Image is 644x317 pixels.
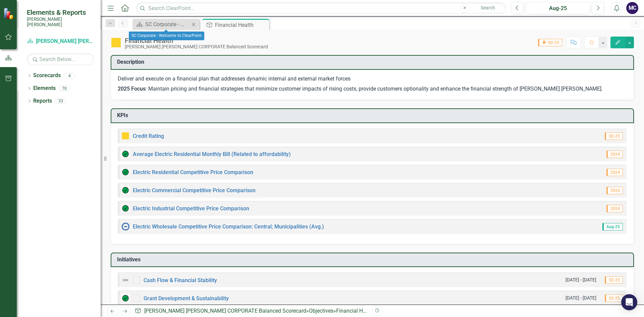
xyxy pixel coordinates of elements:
[136,2,506,14] input: Search ClearPoint...
[121,294,129,302] img: On Target
[145,20,190,29] div: SC Corporate - Welcome to ClearPoint
[117,59,630,65] h3: Description
[606,205,623,212] span: 2024
[215,21,268,29] div: Financial Health
[125,37,268,44] div: Financial Health
[27,16,94,28] small: [PERSON_NAME] [PERSON_NAME]
[118,75,627,84] p: Deliver and execute on a financial plan that addresses dynamic internal and external market forces
[606,151,623,158] span: 2024
[133,223,324,230] a: Electric Wholesale Competitive Price Comparison: Central; Municipalities (Avg.)
[626,2,638,14] button: MC
[121,222,129,230] img: No Information
[27,38,94,45] a: [PERSON_NAME] [PERSON_NAME] CORPORATE Balanced Scorecard
[133,187,256,194] a: Electric Commercial Competitive Price Comparison
[117,257,630,263] h3: Initiatives
[528,4,588,12] div: Aug-25
[27,8,94,16] span: Elements & Reports
[129,32,204,40] div: SC Corporate - Welcome to ClearPoint
[125,44,268,49] div: [PERSON_NAME] [PERSON_NAME] CORPORATE Balanced Scorecard
[64,73,75,78] div: 4
[621,294,637,310] div: Open Intercom Messenger
[111,37,121,48] img: Caution
[606,187,623,194] span: 2024
[121,150,129,158] img: On Target
[144,277,217,283] a: Cash Flow & Financial Stability
[133,133,164,139] a: Credit Rating
[3,8,15,19] img: ClearPoint Strategy
[27,53,94,65] input: Search Below...
[118,84,627,93] p: : Maintain pricing and financial strategies that minimize customer impacts of rising costs, provi...
[33,85,56,92] a: Elements
[121,276,129,284] img: Not Defined
[606,169,623,176] span: 2024
[135,307,367,315] div: » »
[605,276,623,284] span: Q2-25
[526,2,590,14] button: Aug-25
[481,5,495,10] span: Search
[121,204,129,212] img: On Target
[133,151,291,157] a: Average Electric Residential Monthly Bill (Related to affordability)
[538,39,562,46] span: Q2-25
[605,295,623,302] span: Q2-25
[55,98,66,104] div: 33
[33,72,61,80] a: Scorecards
[144,295,229,302] a: Grant Development & Sustainability
[121,132,129,140] img: Caution
[566,295,596,301] small: [DATE] - [DATE]
[121,186,129,194] img: On Target
[336,308,375,314] div: Financial Health
[471,3,504,13] button: Search
[59,86,70,91] div: 70
[605,133,623,140] span: Q2-25
[133,169,253,175] a: Electric Residential Competitive Price Comparison
[121,168,129,176] img: On Target
[33,97,52,105] a: Reports
[566,277,596,283] small: [DATE] - [DATE]
[602,223,623,230] span: Aug-25
[133,205,249,212] a: Electric Industrial Competitive Price Comparison
[144,308,306,314] a: [PERSON_NAME] [PERSON_NAME] CORPORATE Balanced Scorecard
[117,112,630,118] h3: KPIs
[118,86,146,92] strong: 2025 Focus
[309,308,333,314] a: Objectives
[134,20,190,29] a: SC Corporate - Welcome to ClearPoint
